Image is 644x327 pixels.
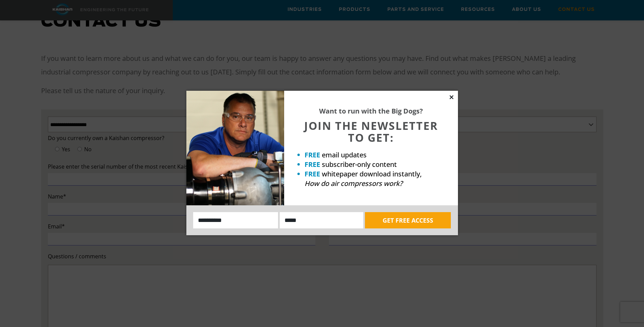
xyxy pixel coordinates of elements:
[319,106,423,116] strong: Want to run with the Big Dogs?
[322,160,397,169] span: subscriber-only content
[448,94,455,100] button: Close
[305,150,320,159] strong: FREE
[305,179,403,188] em: How do air compressors work?
[193,212,278,228] input: Name:
[322,150,367,159] span: email updates
[365,212,451,228] button: GET FREE ACCESS
[280,212,363,228] input: Email
[305,160,320,169] strong: FREE
[304,118,438,145] span: JOIN THE NEWSLETTER TO GET:
[322,169,422,178] span: whitepaper download instantly,
[305,169,320,178] strong: FREE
